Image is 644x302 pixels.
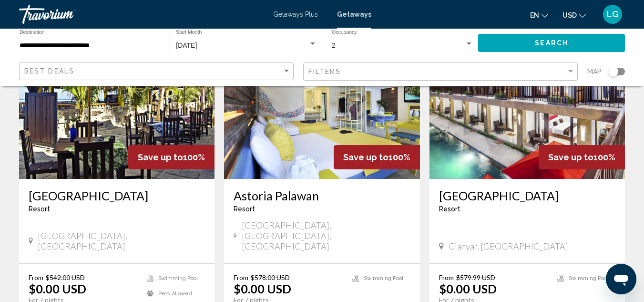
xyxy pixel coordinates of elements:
[478,34,625,52] button: Search
[158,275,198,281] span: Swimming Pool
[606,264,636,294] iframe: Button to launch messaging window
[337,10,371,18] a: Getaways
[29,188,205,203] a: [GEOGRAPHIC_DATA]
[303,62,578,82] button: Filter
[429,26,625,179] img: RH47E01X.jpg
[343,152,388,162] span: Save up to
[539,145,625,169] div: 100%
[439,281,497,296] p: $0.00 USD
[587,65,602,78] span: Map
[364,275,403,281] span: Swimming Pool
[332,42,336,49] span: 2
[29,281,86,296] p: $0.00 USD
[29,205,50,213] span: Resort
[562,11,577,19] span: USD
[158,291,192,297] span: Pets Allowed
[456,273,495,281] span: $579.99 USD
[334,145,420,169] div: 100%
[29,273,43,281] span: From
[24,67,74,75] span: Best Deals
[439,205,460,213] span: Resort
[530,8,548,22] button: Change language
[439,188,615,203] a: [GEOGRAPHIC_DATA]
[439,273,454,281] span: From
[234,281,291,296] p: $0.00 USD
[234,205,255,213] span: Resort
[600,4,625,24] button: User Menu
[251,273,290,281] span: $578.00 USD
[273,10,318,18] a: Getaways Plus
[308,68,341,75] span: Filters
[19,5,264,24] a: Travorium
[569,275,608,281] span: Swimming Pool
[530,11,539,19] span: en
[138,152,183,162] span: Save up to
[128,145,215,169] div: 100%
[234,188,410,203] a: Astoria Palawan
[176,42,197,49] span: [DATE]
[24,67,291,75] mat-select: Sort by
[607,10,619,19] span: LG
[548,152,593,162] span: Save up to
[234,273,248,281] span: From
[449,241,568,251] span: Gianyar, [GEOGRAPHIC_DATA]
[38,230,205,251] span: [GEOGRAPHIC_DATA], [GEOGRAPHIC_DATA]
[224,26,419,179] img: C948I01X.jpg
[242,220,410,251] span: [GEOGRAPHIC_DATA], [GEOGRAPHIC_DATA], [GEOGRAPHIC_DATA]
[46,273,85,281] span: $542.00 USD
[535,40,568,47] span: Search
[19,26,215,179] img: 7647O01X.jpg
[562,8,586,22] button: Change currency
